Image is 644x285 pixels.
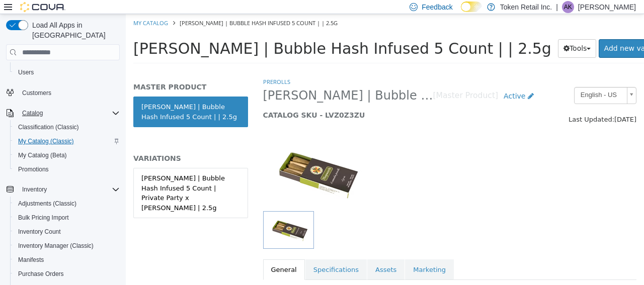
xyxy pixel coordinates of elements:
[18,242,94,250] span: Inventory Manager (Classic)
[14,121,83,133] a: Classification (Classic)
[18,228,61,236] span: Inventory Count
[562,1,574,13] div: Ashish Kapoor
[489,102,511,109] span: [DATE]
[14,212,73,224] a: Bulk Pricing Import
[2,182,124,197] button: Inventory
[137,74,307,89] span: [PERSON_NAME] | Bubble Hash Infused 5 Count | | 2.5g
[16,159,114,199] div: [PERSON_NAME] | Bubble Hash Infused 5 Count | Private Party x [PERSON_NAME] | 2.5g
[18,123,79,131] span: Classification (Classic)
[28,20,120,40] span: Load All Apps in [GEOGRAPHIC_DATA]
[18,165,49,173] span: Promotions
[18,214,69,222] span: Bulk Pricing Import
[14,135,78,147] a: My Catalog (Classic)
[22,109,43,117] span: Catalog
[18,137,74,145] span: My Catalog (Classic)
[14,66,38,78] a: Users
[14,212,120,224] span: Bulk Pricing Import
[10,225,124,239] button: Inventory Count
[8,140,122,149] h5: VARIATIONS
[18,256,44,264] span: Manifests
[432,25,471,44] button: Tools
[10,267,124,281] button: Purchase Orders
[10,120,124,134] button: Classification (Classic)
[500,1,552,13] p: Token Retail Inc.
[461,2,482,12] input: Dark Mode
[180,245,241,266] a: Specifications
[10,253,124,267] button: Manifests
[448,73,511,90] a: English - US
[137,122,242,197] img: 150
[242,245,279,266] a: Assets
[18,86,120,99] span: Customers
[18,151,67,159] span: My Catalog (Beta)
[10,148,124,162] button: My Catalog (Beta)
[556,1,558,13] p: |
[14,135,120,147] span: My Catalog (Classic)
[8,26,426,43] span: [PERSON_NAME] | Bubble Hash Infused 5 Count | | 2.5g
[14,240,98,252] a: Inventory Manager (Classic)
[14,254,48,266] a: Manifests
[14,121,120,133] span: Classification (Classic)
[14,149,120,161] span: My Catalog (Beta)
[10,134,124,148] button: My Catalog (Classic)
[137,64,165,71] a: PreRolls
[18,200,76,208] span: Adjustments (Classic)
[8,5,42,13] a: My Catalog
[137,97,414,106] h5: CATALOG SKU - LVZ0Z3ZU
[18,183,120,196] span: Inventory
[422,2,452,12] span: Feedback
[14,149,71,161] a: My Catalog (Beta)
[14,240,120,252] span: Inventory Manager (Classic)
[564,1,572,13] span: AK
[279,245,328,266] a: Marketing
[8,68,122,77] h5: MASTER PRODUCT
[18,183,51,196] button: Inventory
[20,2,65,12] img: Cova
[14,226,120,238] span: Inventory Count
[10,65,124,79] button: Users
[22,185,47,194] span: Inventory
[14,268,120,280] span: Purchase Orders
[137,245,179,266] a: General
[10,162,124,176] button: Promotions
[14,226,65,238] a: Inventory Count
[449,73,497,89] span: English - US
[10,239,124,253] button: Inventory Manager (Classic)
[14,163,53,175] a: Promotions
[443,102,489,109] span: Last Updated:
[54,5,212,13] span: [PERSON_NAME] | Bubble Hash Infused 5 Count | | 2.5g
[18,68,34,76] span: Users
[2,85,124,100] button: Customers
[18,107,47,119] button: Catalog
[22,89,51,97] span: Customers
[14,66,120,78] span: Users
[10,197,124,211] button: Adjustments (Classic)
[2,106,124,120] button: Catalog
[18,87,55,99] a: Customers
[307,78,373,86] small: [Master Product]
[8,82,122,113] a: [PERSON_NAME] | Bubble Hash Infused 5 Count | | 2.5g
[18,107,120,119] span: Catalog
[14,268,68,280] a: Purchase Orders
[578,1,636,13] p: [PERSON_NAME]
[18,270,64,278] span: Purchase Orders
[14,198,120,210] span: Adjustments (Classic)
[10,211,124,225] button: Bulk Pricing Import
[14,163,120,175] span: Promotions
[378,78,399,86] span: Active
[473,25,548,44] a: Add new variation
[14,198,80,210] a: Adjustments (Classic)
[14,254,120,266] span: Manifests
